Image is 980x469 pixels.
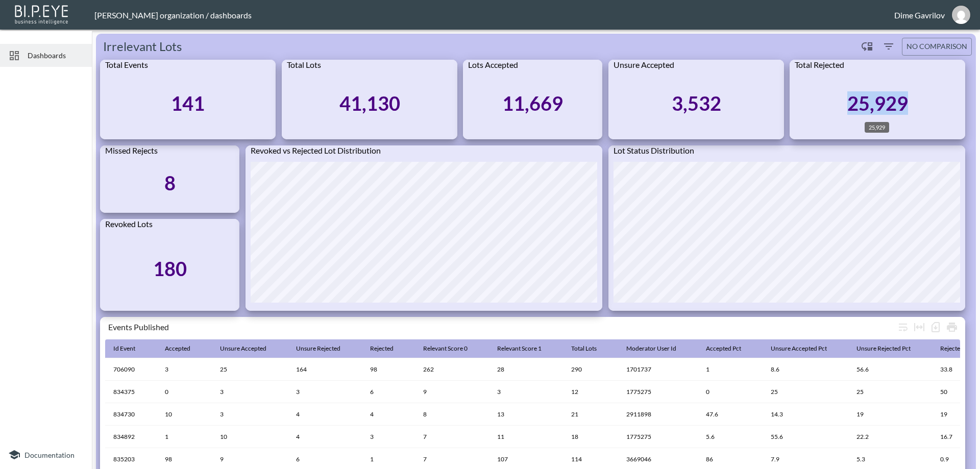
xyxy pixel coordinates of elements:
span: Accepted Pct [706,342,754,355]
th: 9 [415,381,489,403]
th: 8.6 [763,358,848,381]
div: Rejected Pct [940,342,973,355]
th: 25 [763,381,848,403]
img: 824500bb9a4f4c3414e9e9585522625d [952,6,970,24]
div: 8 [164,171,176,194]
th: 1 [157,426,212,448]
span: Rejected [370,342,407,355]
th: 164 [288,358,362,381]
th: 3 [489,381,563,403]
th: 0 [698,381,763,403]
th: 8 [415,403,489,426]
span: Unsure Accepted Pct [771,342,840,355]
img: bipeye-logo [13,3,71,26]
th: 706090 [105,358,157,381]
th: 98 [362,358,415,381]
div: 41,130 [339,91,400,115]
div: 180 [153,257,187,280]
div: Relevant Score 1 [497,342,542,355]
div: Unsure Rejected [296,342,340,355]
div: Total Lots [282,60,457,76]
div: Moderator User Id [626,342,676,355]
th: 13 [489,403,563,426]
th: 56.6 [848,358,932,381]
span: Unsure Accepted [220,342,280,355]
button: No comparison [902,38,972,56]
th: 55.6 [763,426,848,448]
th: 3 [288,381,362,403]
div: Unsure Accepted [608,60,784,76]
th: 3 [157,358,212,381]
h5: Irrelevant Lots [103,38,182,55]
div: 141 [171,91,205,115]
th: 3 [212,403,288,426]
th: 4 [362,403,415,426]
div: Toggle table layout between fixed and auto (default: auto) [911,319,927,335]
span: Unsure Rejected Pct [856,342,924,355]
div: Dime Gavrilov [894,10,945,20]
span: Documentation [24,451,75,459]
th: 28 [489,358,563,381]
th: 2911898 [618,403,698,426]
th: 834375 [105,381,157,403]
th: 3 [362,426,415,448]
th: 3 [212,381,288,403]
div: Relevant Score 0 [423,342,468,355]
div: Enable/disable chart dragging [859,38,875,55]
span: Relevant Score 1 [497,342,555,355]
div: Wrap text [895,319,911,335]
th: 10 [157,403,212,426]
div: 25,929 [865,122,889,133]
th: 47.6 [698,403,763,426]
div: Total Events [100,60,276,76]
div: Unsure Rejected Pct [856,342,911,355]
span: Dashboards [28,50,84,61]
div: 11,669 [502,91,563,115]
span: No comparison [906,40,967,53]
div: Missed Rejects [100,145,239,161]
th: 22.2 [848,426,932,448]
div: Total Lots [571,342,597,355]
th: 25 [848,381,932,403]
th: 1775275 [618,381,698,403]
div: Unsure Accepted Pct [771,342,827,355]
div: Total Rejected [790,60,965,76]
th: 290 [563,358,618,381]
div: 3,532 [672,91,721,115]
th: 1 [698,358,763,381]
a: Documentation [8,449,84,461]
div: Revoked Lots [100,219,239,235]
div: Rejected [370,342,394,355]
div: Revoked vs Rejected Lot Distribution [246,145,602,161]
th: 834892 [105,426,157,448]
th: 1775275 [618,426,698,448]
span: Total Lots [571,342,610,355]
th: 11 [489,426,563,448]
th: 262 [415,358,489,381]
th: 25 [212,358,288,381]
span: Moderator User Id [626,342,690,355]
th: 12 [563,381,618,403]
th: 4 [288,426,362,448]
div: Accepted Pct [706,342,741,355]
div: Id Event [113,342,135,355]
th: 14.3 [763,403,848,426]
th: 0 [157,381,212,403]
th: 1701737 [618,358,698,381]
div: Lot Status Distribution [608,145,965,161]
button: Filters [880,38,897,55]
span: Id Event [113,342,149,355]
div: Lots Accepted [463,60,602,76]
th: 834730 [105,403,157,426]
div: [PERSON_NAME] organization / dashboards [94,10,894,20]
th: 10 [212,426,288,448]
div: 25,929 [847,91,908,115]
th: 7 [415,426,489,448]
button: dime@mutualart.com [945,3,977,27]
th: 18 [563,426,618,448]
span: Relevant Score 0 [423,342,481,355]
div: Unsure Accepted [220,342,266,355]
th: 4 [288,403,362,426]
th: 21 [563,403,618,426]
span: Unsure Rejected [296,342,354,355]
